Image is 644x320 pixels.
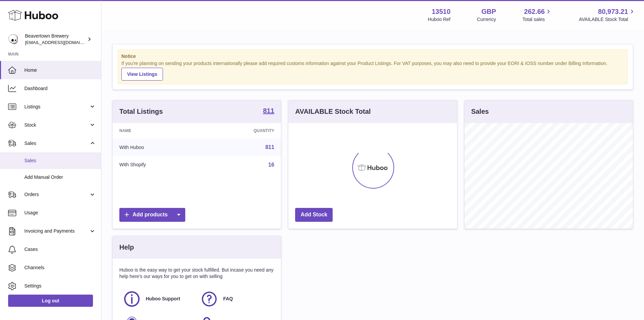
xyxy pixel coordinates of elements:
[295,208,333,222] a: Add Stock
[471,107,489,116] h3: Sales
[24,140,89,147] span: Sales
[579,16,636,23] span: AVAILABLE Stock Total
[24,246,96,253] span: Cases
[24,157,96,164] span: Sales
[121,60,624,81] div: If you're planning on sending your products internationally please add required customs informati...
[146,296,180,302] span: Huboo Support
[24,85,96,92] span: Dashboard
[8,295,93,307] a: Log out
[428,16,451,23] div: Huboo Ref
[522,7,552,23] a: 262.66 Total sales
[598,7,628,16] span: 80,973.21
[8,34,18,44] img: internalAdmin-13510@internal.huboo.com
[24,191,89,198] span: Orders
[295,107,371,116] h3: AVAILABLE Stock Total
[24,174,96,180] span: Add Manual Order
[24,67,96,73] span: Home
[24,264,96,271] span: Channels
[24,104,89,110] span: Listings
[113,123,204,138] th: Name
[24,210,96,216] span: Usage
[25,33,86,46] div: Beavertown Brewery
[123,290,193,308] a: Huboo Support
[25,40,99,45] span: [EMAIL_ADDRESS][DOMAIN_NAME]
[119,107,163,116] h3: Total Listings
[579,7,636,23] a: 80,973.21 AVAILABLE Stock Total
[24,283,96,289] span: Settings
[477,16,496,23] div: Currency
[524,7,545,16] span: 262.66
[113,156,204,174] td: With Shopify
[121,68,163,81] a: View Listings
[223,296,233,302] span: FAQ
[522,16,552,23] span: Total sales
[24,228,89,234] span: Invoicing and Payments
[263,107,274,114] strong: 811
[268,162,275,168] a: 16
[481,7,496,16] strong: GBP
[432,7,451,16] strong: 13510
[263,107,274,115] a: 811
[119,208,185,222] a: Add products
[121,53,624,60] strong: Notice
[24,122,89,128] span: Stock
[119,267,274,280] p: Huboo is the easy way to get your stock fulfilled. But incase you need any help here's our ways f...
[119,243,134,252] h3: Help
[265,144,275,150] a: 811
[113,138,204,156] td: With Huboo
[200,290,271,308] a: FAQ
[204,123,281,138] th: Quantity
